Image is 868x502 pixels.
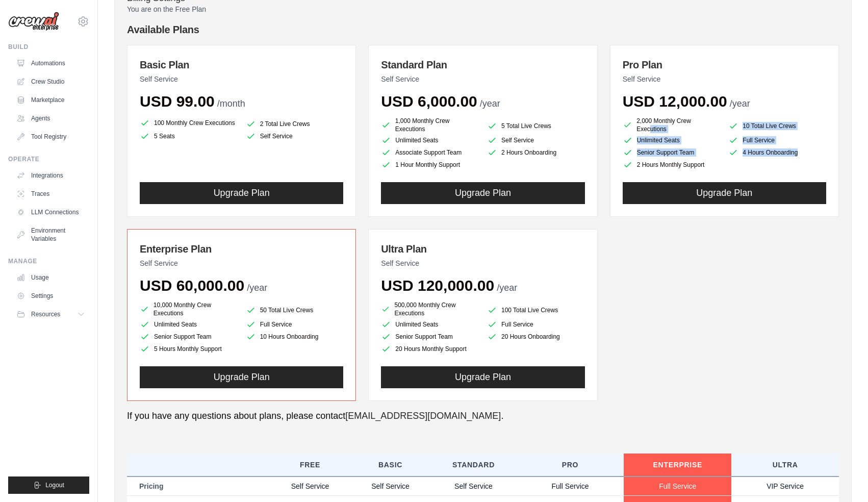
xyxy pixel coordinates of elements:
[381,332,479,342] li: Senior Support Team
[623,160,721,170] li: 2 Hours Monthly Support
[623,135,721,145] li: Unlimited Seats
[487,147,585,158] li: 2 Hours Onboarding
[624,454,731,476] th: Enterprise
[517,476,624,496] td: Full Service
[12,167,89,184] a: Integrations
[12,73,89,90] a: Crew Studio
[12,288,89,304] a: Settings
[381,258,584,268] p: Self Service
[381,135,479,145] li: Unlimited Seats
[381,58,584,72] h3: Standard Plan
[381,366,584,388] button: Upgrade Plan
[246,319,344,330] li: Full Service
[12,222,89,247] a: Environment Variables
[430,454,516,476] th: Standard
[127,476,270,496] td: Pricing
[623,117,721,133] li: 2,000 Monthly Crew Executions
[623,74,826,84] p: Self Service
[8,43,89,51] div: Build
[140,58,343,72] h3: Basic Plan
[731,476,839,496] td: VIP Service
[487,319,585,330] li: Full Service
[12,306,89,322] button: Resources
[140,242,343,256] h3: Enterprise Plan
[8,155,89,163] div: Operate
[270,454,350,476] th: Free
[12,186,89,202] a: Traces
[270,476,350,496] td: Self Service
[31,310,60,318] span: Resources
[140,131,238,141] li: 5 Seats
[140,332,238,342] li: Senior Support Team
[480,98,500,109] span: /year
[487,332,585,342] li: 20 Hours Onboarding
[487,303,585,317] li: 100 Total Live Crews
[345,411,501,421] a: [EMAIL_ADDRESS][DOMAIN_NAME]
[140,344,238,354] li: 5 Hours Monthly Support
[12,204,89,220] a: LLM Connections
[623,93,727,110] span: USD 12,000.00
[381,301,479,317] li: 500,000 Monthly Crew Executions
[497,283,517,293] span: /year
[127,4,839,14] p: You are on the Free Plan
[246,119,344,129] li: 2 Total Live Crews
[381,74,584,84] p: Self Service
[246,131,344,141] li: Self Service
[730,98,750,109] span: /year
[127,409,839,423] p: If you have any questions about plans, please contact .
[381,117,479,133] li: 1,000 Monthly Crew Executions
[12,92,89,108] a: Marketplace
[12,55,89,71] a: Automations
[140,74,343,84] p: Self Service
[731,454,839,476] th: Ultra
[623,58,826,72] h3: Pro Plan
[430,476,516,496] td: Self Service
[381,182,584,204] button: Upgrade Plan
[381,344,479,354] li: 20 Hours Monthly Support
[140,93,215,110] span: USD 99.00
[140,366,343,388] button: Upgrade Plan
[350,454,431,476] th: Basic
[140,301,238,317] li: 10,000 Monthly Crew Executions
[45,481,64,489] span: Logout
[517,454,624,476] th: Pro
[246,332,344,342] li: 10 Hours Onboarding
[140,277,244,294] span: USD 60,000.00
[217,98,245,109] span: /month
[381,277,494,294] span: USD 120,000.00
[12,129,89,145] a: Tool Registry
[350,476,431,496] td: Self Service
[12,110,89,127] a: Agents
[127,22,839,37] h4: Available Plans
[140,182,343,204] button: Upgrade Plan
[381,319,479,330] li: Unlimited Seats
[140,258,343,268] p: Self Service
[381,242,584,256] h3: Ultra Plan
[246,303,344,317] li: 50 Total Live Crews
[381,160,479,170] li: 1 Hour Monthly Support
[140,319,238,330] li: Unlimited Seats
[623,147,721,158] li: Senior Support Team
[487,135,585,145] li: Self Service
[247,283,267,293] span: /year
[12,269,89,286] a: Usage
[487,119,585,133] li: 5 Total Live Crews
[140,117,238,129] li: 100 Monthly Crew Executions
[623,182,826,204] button: Upgrade Plan
[381,93,477,110] span: USD 6,000.00
[8,12,59,31] img: Logo
[817,453,868,502] iframe: Chat Widget
[8,257,89,265] div: Manage
[728,135,826,145] li: Full Service
[381,147,479,158] li: Associate Support Team
[624,476,731,496] td: Full Service
[728,119,826,133] li: 10 Total Live Crews
[8,476,89,494] button: Logout
[728,147,826,158] li: 4 Hours Onboarding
